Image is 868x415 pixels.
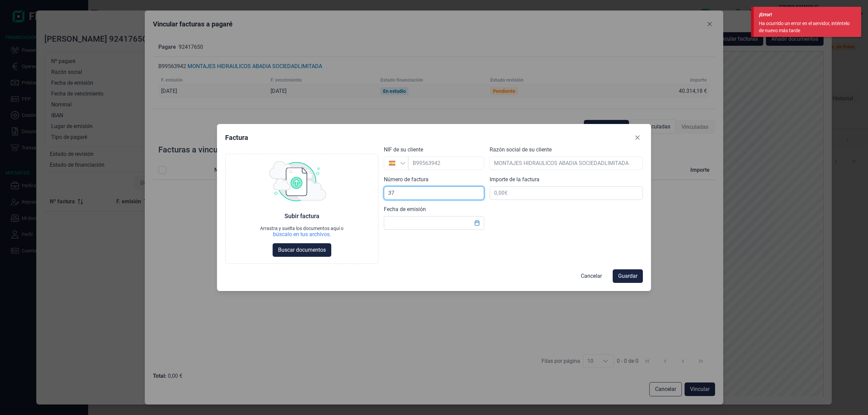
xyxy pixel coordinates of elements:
[273,231,331,238] div: búscalo en tus archivos.
[273,243,331,257] button: Buscar documentos
[384,205,426,213] label: Fecha de emisión
[400,157,408,170] div: Busque un NIF
[759,20,851,34] div: Ha ocurrido un error en el servidor, inténtelo de nuevo más tarde
[613,269,643,283] button: Guardar
[490,186,643,200] input: 0,00€
[759,11,856,18] div: ¡Error!
[260,231,343,238] div: búscalo en tus archivos.
[284,212,319,220] div: Subir factura
[278,246,326,254] span: Buscar documentos
[225,133,248,142] div: Factura
[490,146,552,154] label: Razón social de su cliente
[471,217,484,229] button: Choose Date
[260,226,343,231] div: Arrastra y suelta los documentos aquí o
[384,175,429,184] label: Número de factura
[384,146,423,154] label: NIF de su cliente
[581,272,602,280] span: Cancelar
[632,132,643,143] button: Close
[575,269,607,283] button: Cancelar
[269,161,326,202] img: upload img
[618,272,637,280] span: Guardar
[490,175,539,184] label: Importe de la factura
